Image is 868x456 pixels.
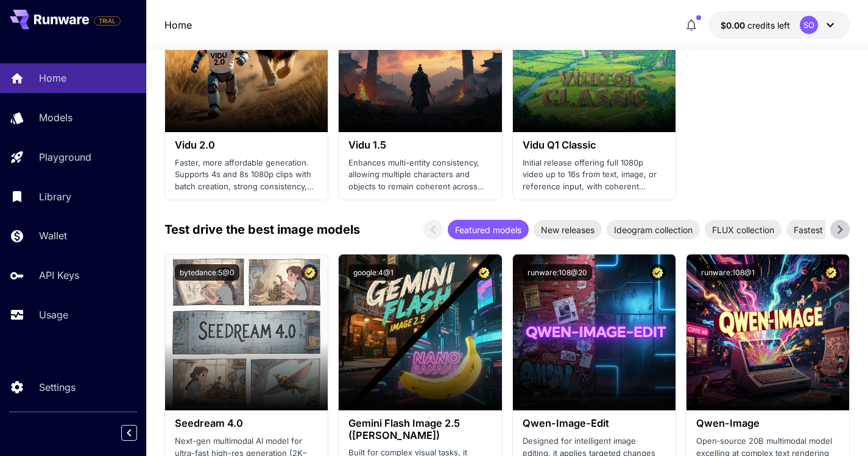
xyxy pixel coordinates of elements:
[39,110,72,125] p: Models
[175,157,318,193] p: Faster, more affordable generation. Supports 4s and 8s 1080p clips with batch creation, strong co...
[513,254,676,410] img: alt
[823,264,839,281] button: Certified Model – Vetted for best performance and includes a commercial license.
[649,264,666,281] button: Certified Model – Vetted for best performance and includes a commercial license.
[747,20,790,30] span: credits left
[786,220,861,239] div: Fastest models
[721,19,790,32] div: $0.00
[523,157,666,193] p: Initial release offering full 1080p video up to 16s from text, image, or reference input, with co...
[121,425,137,441] button: Collapse sidebar
[348,418,492,441] h3: Gemini Flash Image 2.5 ([PERSON_NAME])
[130,422,146,444] div: Collapse sidebar
[523,418,666,429] h3: Qwen-Image-Edit
[39,189,71,204] p: Library
[39,228,67,243] p: Wallet
[686,254,849,410] img: alt
[705,220,782,239] div: FLUX collection
[165,254,328,410] img: alt
[94,16,120,26] span: TRIAL
[448,220,529,239] div: Featured models
[607,220,700,239] div: Ideogram collection
[705,223,782,236] span: FLUX collection
[448,223,529,236] span: Featured models
[786,223,861,236] span: Fastest models
[534,223,602,236] span: New releases
[696,418,839,429] h3: Qwen-Image
[175,139,318,151] h3: Vidu 2.0
[476,264,492,281] button: Certified Model – Vetted for best performance and includes a commercial license.
[39,268,79,282] p: API Keys
[164,18,192,32] a: Home
[39,307,68,322] p: Usage
[175,264,239,281] button: bytedance:5@0
[721,20,747,30] span: $0.00
[339,254,501,410] img: alt
[534,220,602,239] div: New releases
[302,264,318,281] button: Certified Model – Vetted for best performance and includes a commercial license.
[39,380,76,395] p: Settings
[39,71,66,85] p: Home
[800,16,818,34] div: SO
[175,418,318,429] h3: Seedream 4.0
[94,13,121,28] span: Add your payment card to enable full platform functionality.
[348,157,492,193] p: Enhances multi-entity consistency, allowing multiple characters and objects to remain coherent ac...
[39,150,91,164] p: Playground
[708,11,850,39] button: $0.00SO
[523,139,666,151] h3: Vidu Q1 Classic
[348,264,398,281] button: google:4@1
[164,18,192,32] nav: breadcrumb
[696,264,760,281] button: runware:108@1
[523,264,592,281] button: runware:108@20
[348,139,492,151] h3: Vidu 1.5
[164,220,360,239] p: Test drive the best image models
[607,223,700,236] span: Ideogram collection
